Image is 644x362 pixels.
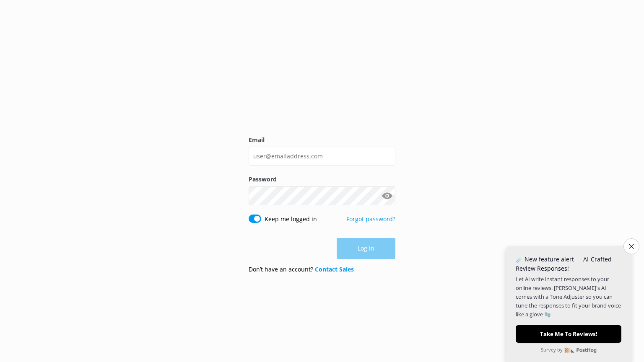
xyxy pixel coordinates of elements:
label: Password [249,175,395,184]
a: Contact Sales [315,265,354,273]
a: Forgot password? [346,215,395,223]
input: user@emailaddress.com [249,147,395,165]
p: Don’t have an account? [249,265,354,274]
button: Show password [379,187,395,204]
label: Keep me logged in [265,215,317,224]
label: Email [249,135,395,145]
